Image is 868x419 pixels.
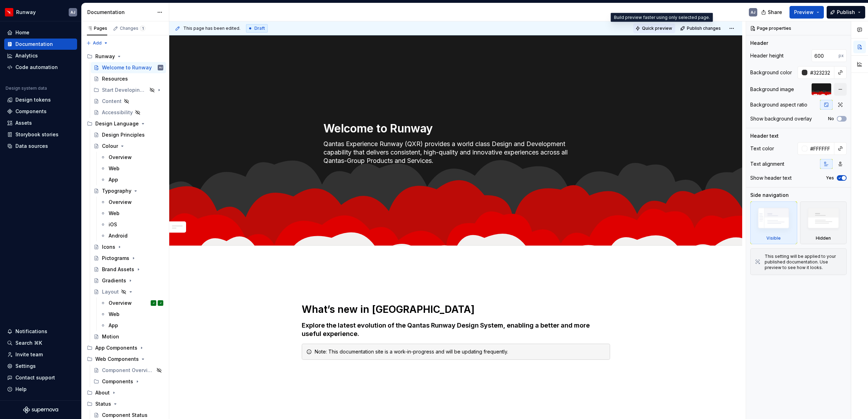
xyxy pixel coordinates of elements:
div: Changes [120,26,145,31]
a: Accessibility [91,107,166,118]
div: Note: This documentation site is a work-in-progress and will be updating frequently. [315,348,606,355]
div: Runway [16,9,36,16]
a: Colour [91,140,166,152]
div: Search ⌘K [15,339,42,346]
div: Data sources [15,143,48,150]
input: Auto [807,66,834,79]
h1: What’s new in [GEOGRAPHIC_DATA] [302,303,610,316]
a: Overview [97,197,166,208]
div: Assets [15,119,32,126]
div: Header [750,40,768,47]
div: Background image [750,86,794,93]
a: Assets [4,117,77,129]
div: Android [109,232,128,239]
a: App [97,174,166,185]
a: OverviewJJ [97,297,166,309]
div: Components [15,108,47,115]
a: iOS [97,219,166,230]
div: Home [15,29,29,36]
div: Pages [87,26,107,31]
button: Share [758,6,787,19]
span: Draft [254,26,265,31]
button: Preview [790,6,824,19]
div: App [109,322,118,329]
svg: Supernova Logo [23,406,58,413]
div: Build preview faster using only selected page. [611,13,713,22]
a: Layout [91,286,166,297]
div: Show background overlay [750,115,812,122]
div: Help [15,386,27,393]
div: Hidden [816,235,831,241]
label: Yes [826,175,834,181]
div: Design Language [84,118,166,129]
div: Settings [15,363,36,370]
div: About [84,387,166,398]
a: Components [4,106,77,117]
a: Storybook stories [4,129,77,140]
div: Layout [102,288,119,295]
input: Auto [812,49,839,62]
a: Web [97,309,166,320]
div: Overview [109,300,132,307]
div: Notifications [15,328,47,335]
a: Android [97,230,166,241]
div: AJ [159,64,162,71]
div: Design tokens [15,96,51,103]
div: Side navigation [750,192,789,199]
div: Design Principles [102,131,145,138]
div: Header height [750,52,784,59]
div: Status [84,398,166,410]
span: Publish changes [687,26,721,31]
button: Add [84,38,110,48]
span: Publish [837,9,855,16]
div: Typography [102,187,131,194]
div: Component Status [102,412,148,419]
div: Overview [109,199,132,206]
div: Background aspect ratio [750,101,807,108]
div: App [109,176,118,183]
a: Motion [91,331,166,342]
div: About [95,389,110,396]
a: Gradients [91,275,166,286]
div: Web [109,210,119,217]
div: Header text [750,132,779,139]
span: This page has been edited. [183,26,240,31]
div: Code automation [15,64,58,71]
p: px [839,53,844,59]
a: Icons [91,241,166,253]
div: App Components [84,342,166,353]
label: No [828,116,834,122]
span: Quick preview [642,26,672,31]
div: Colour [102,143,118,150]
div: Components [91,376,166,387]
div: Content [102,98,122,105]
span: Preview [794,9,814,16]
a: Web [97,208,166,219]
div: Status [95,400,111,407]
div: Text color [750,145,774,152]
a: Content [91,96,166,107]
div: Visible [766,235,781,241]
span: Share [768,9,782,16]
a: Code automation [4,62,77,73]
div: Show header text [750,174,792,181]
div: iOS [109,221,117,228]
img: 6b187050-a3ed-48aa-8485-808e17fcee26.png [5,8,13,16]
button: Help [4,384,77,395]
div: Icons [102,243,115,250]
div: Design Language [95,120,139,127]
a: Web [97,163,166,174]
div: Web Components [84,353,166,365]
a: Home [4,27,77,38]
div: Visible [750,201,797,244]
button: Publish changes [678,23,724,33]
a: Data sources [4,140,77,152]
textarea: Qantas Experience Runway (QXR) provides a world class Design and Development capability that deli... [322,138,587,166]
a: Resources [91,73,166,84]
div: Motion [102,333,119,340]
div: Design system data [6,85,47,91]
input: Auto [807,142,834,155]
button: RunwayAJ [1,5,80,20]
div: Background color [750,69,792,76]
